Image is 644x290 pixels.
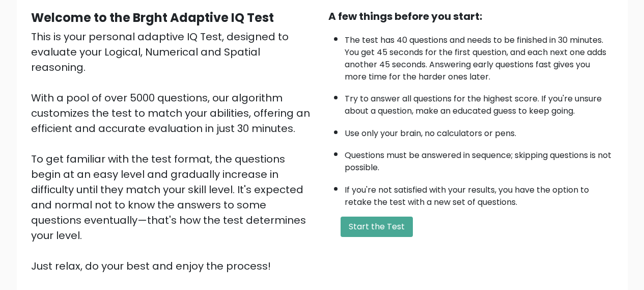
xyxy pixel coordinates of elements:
[345,29,613,83] li: The test has 40 questions and needs to be finished in 30 minutes. You get 45 seconds for the firs...
[345,144,613,174] li: Questions must be answered in sequence; skipping questions is not possible.
[328,9,613,24] div: A few things before you start:
[345,179,613,208] li: If you're not satisfied with your results, you have the option to retake the test with a new set ...
[345,122,613,140] li: Use only your brain, no calculators or pens.
[345,88,613,117] li: Try to answer all questions for the highest score. If you're unsure about a question, make an edu...
[31,9,274,26] b: Welcome to the Brght Adaptive IQ Test
[341,217,413,237] button: Start the Test
[31,29,316,274] div: This is your personal adaptive IQ Test, designed to evaluate your Logical, Numerical and Spatial ...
